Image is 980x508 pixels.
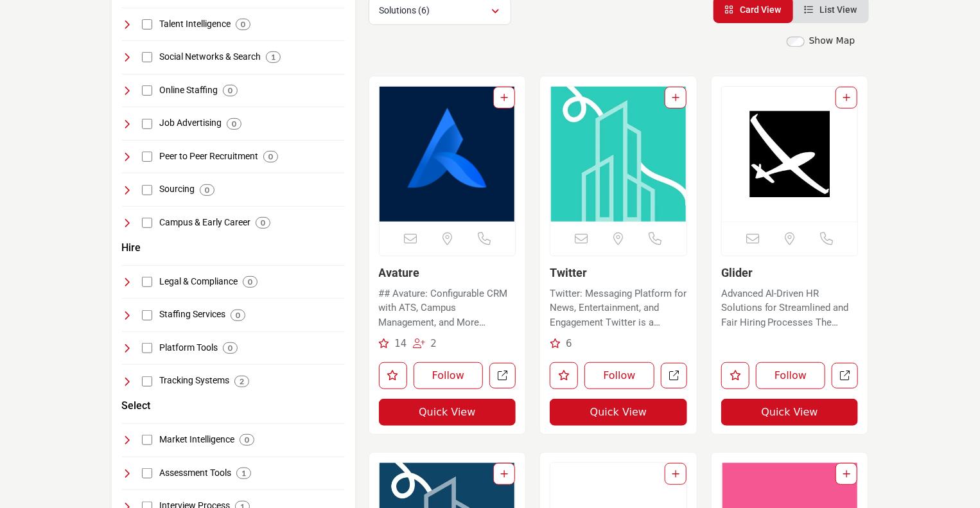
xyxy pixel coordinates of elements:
[142,85,152,96] input: Select Online Staffing checkbox
[142,185,152,195] input: Select Sourcing checkbox
[268,152,273,161] b: 0
[159,183,195,196] h4: Sourcing: Strategies and tools for identifying and engaging potential candidates for specific job...
[721,286,859,330] p: Advanced AI-Driven HR Solutions for Streamlined and Fair Hiring Processes The company operates wi...
[159,18,231,31] h4: Talent Intelligence: Intelligence and data-driven insights for making informed decisions in talen...
[414,337,437,351] div: Followers
[122,398,151,414] button: Select
[236,19,250,30] div: 0 Results For Talent Intelligence
[566,338,572,349] span: 6
[550,362,578,389] button: Like listing
[721,283,859,330] a: Advanced AI-Driven HR Solutions for Streamlined and Fair Hiring Processes The company operates wi...
[805,4,857,15] a: View List
[500,469,508,479] a: Add To List
[550,399,687,426] button: Quick View
[489,363,516,389] a: Open avature in new tab
[672,92,679,103] a: Add To List
[159,467,231,480] h4: Assessment Tools: Tools and platforms for evaluating candidate skills, competencies, and fit for ...
[550,266,587,279] a: Twitter
[271,53,276,62] b: 1
[200,184,214,196] div: 0 Results For Sourcing
[500,92,508,103] a: Add To List
[672,469,679,479] a: Add To List
[159,84,218,97] h4: Online Staffing: Digital platforms specializing in the staffing of temporary, contract, and conti...
[256,217,270,229] div: 0 Results For Campus & Early Career
[756,362,826,389] button: Follow
[142,119,152,129] input: Select Job Advertising checkbox
[234,376,249,387] div: 2 Results For Tracking Systems
[231,310,245,321] div: 0 Results For Staffing Services
[205,186,209,195] b: 0
[223,342,238,354] div: 0 Results For Platform Tools
[820,4,857,15] span: List View
[379,266,420,279] a: Avature
[380,87,516,222] img: Avature
[122,240,141,256] button: Hire
[241,20,245,29] b: 0
[661,363,687,389] a: Open twitter in new tab
[550,266,687,280] h3: Twitter
[722,87,858,222] img: Glider
[240,434,254,446] div: 0 Results For Market Intelligence
[142,52,152,62] input: Select Social Networks & Search checkbox
[414,362,484,389] button: Follow
[379,338,390,348] i: Recommendations
[223,85,238,96] div: 0 Results For Online Staffing
[236,311,240,320] b: 0
[159,51,261,64] h4: Social Networks & Search: Platforms that combine social networking and search capabilities for re...
[159,374,229,387] h4: Tracking Systems: Systems for tracking and managing candidate applications, interviews, and onboa...
[159,216,250,229] h4: Campus & Early Career: Programs and platforms focusing on recruitment and career development for ...
[380,4,430,17] p: Solutions (6)
[240,377,244,386] b: 2
[550,87,687,222] img: Twitter
[843,92,850,103] a: Add To List
[241,469,246,478] b: 1
[142,19,152,30] input: Select Talent Intelligence checkbox
[722,87,858,222] a: Open Listing in new tab
[721,399,859,426] button: Quick View
[142,343,152,353] input: Select Platform Tools checkbox
[159,276,238,288] h4: Legal & Compliance: Resources and services ensuring recruitment practices comply with legal and r...
[159,117,222,130] h4: Job Advertising: Platforms and strategies for advertising job openings to attract a wide range of...
[379,286,516,330] p: ## Avature: Configurable CRM with ATS, Campus Management, and More Experience Avature, a configur...
[142,435,152,445] input: Select Market Intelligence checkbox
[142,277,152,287] input: Select Legal & Compliance checkbox
[721,362,749,389] button: Like listing
[266,51,281,63] div: 1 Results For Social Networks & Search
[550,283,687,330] a: Twitter: Messaging Platform for News, Entertainment, and Engagement Twitter is a popular social n...
[227,118,241,130] div: 0 Results For Job Advertising
[721,266,859,280] h3: Glider
[550,286,687,330] p: Twitter: Messaging Platform for News, Entertainment, and Engagement Twitter is a popular social n...
[380,87,516,222] a: Open Listing in new tab
[431,338,437,349] span: 2
[261,218,265,227] b: 0
[379,399,516,426] button: Quick View
[236,468,251,479] div: 1 Results For Assessment Tools
[245,435,249,444] b: 0
[843,469,850,479] a: Add To List
[725,4,782,15] a: View Card
[228,86,232,95] b: 0
[740,4,782,15] span: Card View
[394,338,407,349] span: 14
[142,376,152,387] input: Select Tracking Systems checkbox
[159,308,225,321] h4: Staffing Services: Services and agencies focused on providing temporary, permanent, and specializ...
[721,266,753,279] a: Glider
[142,152,152,162] input: Select Peer to Peer Recruitment checkbox
[142,218,152,228] input: Select Campus & Early Career checkbox
[550,87,687,222] a: Open Listing in new tab
[809,34,855,48] label: Show Map
[243,276,258,288] div: 0 Results For Legal & Compliance
[379,362,407,389] button: Like listing
[550,338,561,348] i: Recommendations
[159,342,218,355] h4: Platform Tools: Software and tools designed to enhance operational efficiency and collaboration i...
[832,363,858,389] a: Open glider in new tab
[263,151,278,162] div: 0 Results For Peer to Peer Recruitment
[584,362,654,389] button: Follow
[228,344,232,353] b: 0
[159,150,258,163] h4: Peer to Peer Recruitment: Recruitment methods leveraging existing employees' networks and relatio...
[379,266,516,280] h3: Avature
[142,310,152,320] input: Select Staffing Services checkbox
[379,283,516,330] a: ## Avature: Configurable CRM with ATS, Campus Management, and More Experience Avature, a configur...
